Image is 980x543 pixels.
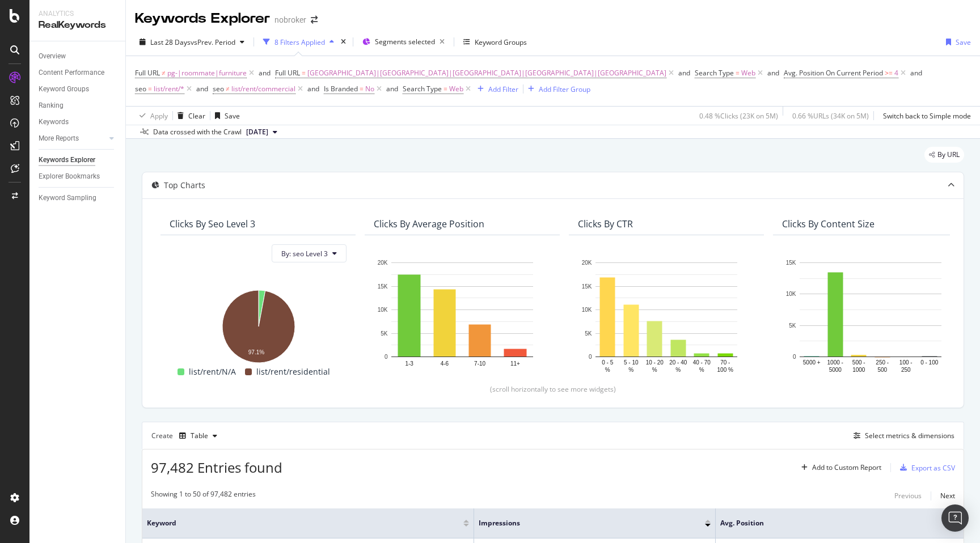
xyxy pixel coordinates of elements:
[829,367,842,373] text: 5000
[924,147,964,163] div: legacy label
[479,518,688,528] span: Impressions
[39,133,106,145] a: More Reports
[699,111,778,121] div: 0.48 % Clicks ( 23K on 5M )
[225,111,240,121] div: Save
[475,37,527,47] div: Keyword Groups
[259,68,271,78] div: and
[812,464,881,471] div: Add to Custom Report
[324,84,358,94] span: Is Branded
[736,68,740,78] span: =
[582,283,592,290] text: 15K
[302,68,306,78] span: =
[678,67,690,78] button: and
[339,36,348,48] div: times
[786,260,796,266] text: 15K
[628,367,633,373] text: %
[940,489,955,503] button: Next
[39,154,117,166] a: Keywords Explorer
[256,365,330,379] span: list/rent/residential
[170,284,347,365] svg: A chart.
[39,171,100,183] div: Explorer Bookmarks
[39,133,79,145] div: More Reports
[852,359,865,366] text: 500 -
[782,257,959,375] svg: A chart.
[378,283,388,290] text: 15K
[605,367,610,373] text: %
[374,257,551,375] svg: A chart.
[741,65,755,81] span: Web
[135,68,160,78] span: Full URL
[602,359,613,366] text: 0 - 5
[717,367,733,373] text: 100 %
[39,116,117,128] a: Keywords
[784,68,883,78] span: Avg. Position On Current Period
[307,65,666,81] span: [GEOGRAPHIC_DATA]|[GEOGRAPHIC_DATA]|[GEOGRAPHIC_DATA]|[GEOGRAPHIC_DATA]|[GEOGRAPHIC_DATA]
[789,323,796,329] text: 5K
[894,489,922,503] button: Previous
[39,100,64,112] div: Ranking
[911,463,955,473] div: Export as CSV
[675,367,681,373] text: %
[797,459,881,477] button: Add to Custom Report
[878,107,971,125] button: Switch back to Simple mode
[135,9,270,28] div: Keywords Explorer
[39,19,116,32] div: RealKeywords
[894,65,898,81] span: 4
[274,14,306,26] div: nobroker
[510,360,520,367] text: 11+
[164,180,205,191] div: Top Charts
[150,111,168,121] div: Apply
[885,68,893,78] span: >=
[274,37,325,47] div: 8 Filters Applied
[39,192,117,204] a: Keyword Sampling
[386,83,398,94] button: and
[941,33,971,51] button: Save
[386,84,398,94] div: and
[381,330,388,337] text: 5K
[378,307,388,313] text: 10K
[248,350,264,356] text: 97.1%
[39,100,117,112] a: Ranking
[39,67,117,79] a: Content Performance
[852,367,865,373] text: 1000
[311,16,318,24] div: arrow-right-arrow-left
[883,111,971,121] div: Switch back to Simple mode
[899,359,913,366] text: 100 -
[669,359,687,366] text: 20 - 40
[767,68,779,78] div: and
[231,81,295,97] span: list/rent/commercial
[226,84,230,94] span: ≠
[786,291,796,298] text: 10K
[877,367,887,373] text: 500
[473,82,518,96] button: Add Filter
[523,82,590,96] button: Add Filter Group
[151,427,222,445] div: Create
[360,84,364,94] span: =
[782,218,875,230] div: Clicks By Content Size
[246,127,268,137] span: 2025 Aug. 4th
[39,67,104,79] div: Content Performance
[385,354,388,360] text: 0
[191,432,208,439] div: Table
[173,107,205,125] button: Clear
[940,491,955,500] div: Next
[585,330,592,337] text: 5K
[865,431,954,440] div: Select metrics & dimensions
[803,359,821,366] text: 5000 +
[474,360,485,367] text: 7-10
[920,359,939,366] text: 0 - 100
[39,83,117,95] a: Keyword Groups
[189,365,236,379] span: list/rent/N/A
[895,459,955,477] button: Export as CSV
[39,9,116,19] div: Analytics
[578,257,755,375] svg: A chart.
[242,125,282,139] button: [DATE]
[153,127,242,137] div: Data crossed with the Crawl
[849,429,954,443] button: Select metrics & dimensions
[196,83,208,94] button: and
[375,37,435,46] span: Segments selected
[210,107,240,125] button: Save
[793,354,796,360] text: 0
